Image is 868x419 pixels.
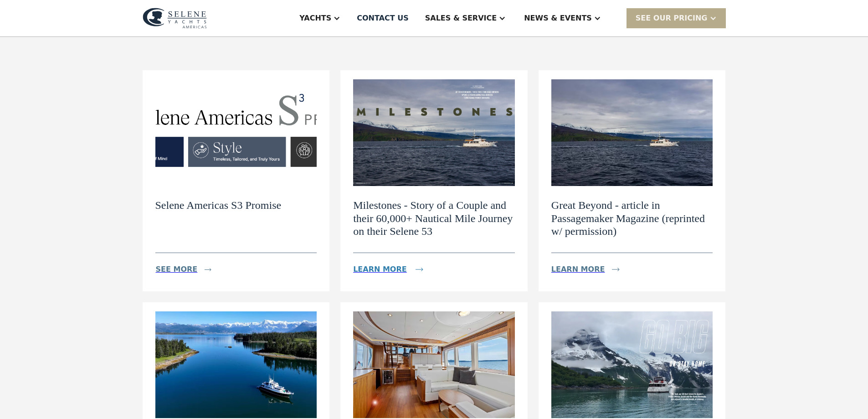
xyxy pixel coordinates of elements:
a: Learn moreicon [551,260,631,279]
div: Contact US [357,13,409,24]
div: SEE Our Pricing [636,13,708,24]
div: Learn more [353,264,407,275]
div: Yachts [299,13,331,24]
img: icon [612,268,620,271]
img: logo [143,8,207,29]
div: Learn more [551,264,605,275]
h2: Selene Americas S3 Promise [155,199,282,212]
img: icon [205,268,211,271]
div: see more [156,264,198,275]
div: Sales & Service [425,13,497,24]
a: Learn moreicon [353,260,433,279]
div: News & EVENTS [524,13,592,24]
h2: Great Beyond - article in Passagemaker Magazine (reprinted w/ permission) [551,199,713,238]
a: see moreicon [155,260,223,279]
h2: Milestones - Story of a Couple and their 60,000+ Nautical Mile Journey on their Selene 53 [353,199,515,238]
div: SEE Our Pricing [627,8,726,28]
img: icon [416,268,423,271]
